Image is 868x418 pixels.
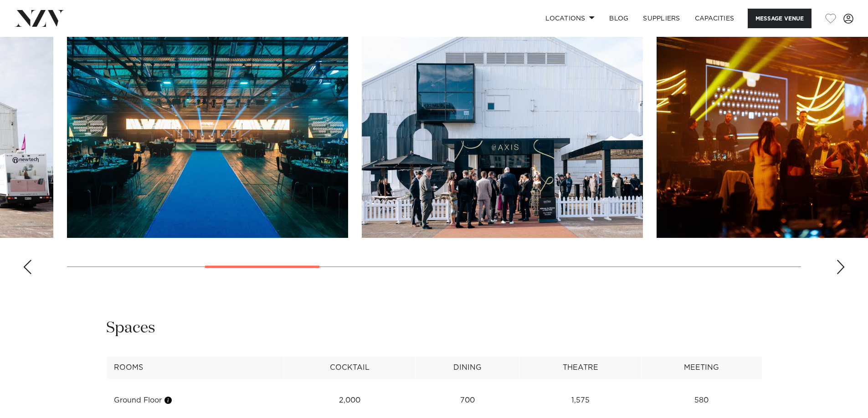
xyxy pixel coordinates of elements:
a: Locations [538,9,602,28]
a: SUPPLIERS [636,9,687,28]
swiper-slide: 5 / 16 [362,32,643,238]
td: 1,575 [519,389,641,412]
th: Meeting [641,357,762,379]
td: 580 [641,389,762,412]
th: Theatre [519,357,641,379]
h2: Spaces [106,318,155,338]
th: Rooms [106,357,284,379]
a: Capacities [688,9,742,28]
img: nzv-logo.png [15,10,64,26]
th: Cocktail [284,357,416,379]
td: 700 [416,389,520,412]
button: Message Venue [748,9,812,28]
td: 2,000 [284,389,416,412]
a: BLOG [602,9,636,28]
swiper-slide: 4 / 16 [67,32,348,238]
th: Dining [416,357,520,379]
td: Ground Floor [106,389,284,412]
